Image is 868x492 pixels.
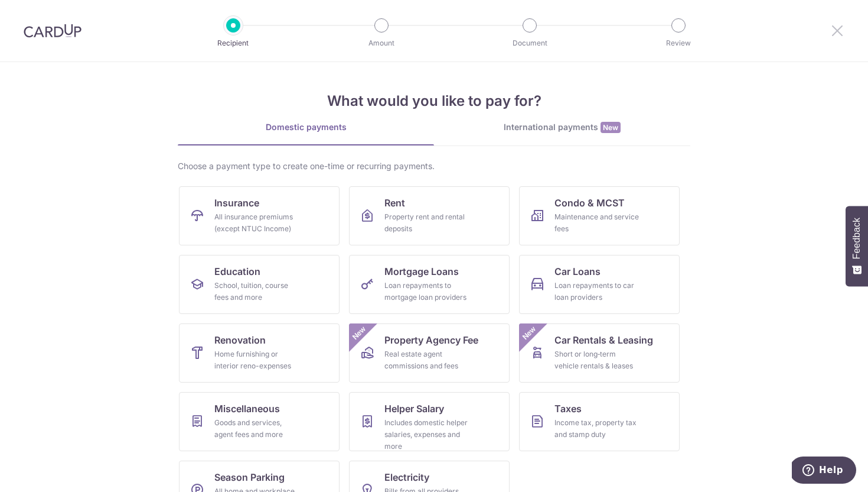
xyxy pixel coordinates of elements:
a: RentProperty rent and rental deposits [349,186,510,245]
div: Loan repayments to car loan providers [554,280,639,303]
a: EducationSchool, tuition, course fees and more [179,255,340,314]
span: Insurance [214,196,259,210]
div: Maintenance and service fees [554,211,639,235]
span: New [601,122,621,133]
span: Mortgage Loans [384,264,459,279]
a: MiscellaneousGoods and services, agent fees and more [179,392,340,451]
span: Rent [384,196,405,210]
div: School, tuition, course fees and more [214,280,299,303]
span: Renovation [214,333,266,347]
div: Loan repayments to mortgage loan providers [384,280,469,303]
a: InsuranceAll insurance premiums (except NTUC Income) [179,186,340,245]
span: Car Rentals & Leasing [554,333,653,347]
a: Property Agency FeeReal estate agent commissions and feesNew [349,323,510,383]
a: TaxesIncome tax, property tax and stamp duty [519,392,680,451]
p: Document [486,37,573,49]
span: Property Agency Fee [384,333,478,347]
a: Car LoansLoan repayments to car loan providers [519,255,680,314]
button: Feedback - Show survey [846,206,868,286]
div: Home furnishing or interior reno-expenses [214,348,299,372]
div: Income tax, property tax and stamp duty [554,417,639,441]
div: Property rent and rental deposits [384,211,469,235]
span: Education [214,264,260,279]
span: Miscellaneous [214,402,280,416]
a: RenovationHome furnishing or interior reno-expenses [179,323,340,383]
p: Amount [338,37,425,49]
div: International payments [434,121,690,134]
div: Includes domestic helper salaries, expenses and more [384,417,469,452]
span: New [350,323,369,343]
a: Mortgage LoansLoan repayments to mortgage loan providers [349,255,510,314]
span: Electricity [384,470,429,484]
span: Car Loans [554,264,601,279]
div: Domestic payments [178,121,434,133]
span: New [520,323,539,343]
div: Goods and services, agent fees and more [214,417,299,441]
span: Taxes [554,402,582,416]
div: Choose a payment type to create one-time or recurring payments. [178,160,690,172]
a: Car Rentals & LeasingShort or long‑term vehicle rentals & leasesNew [519,323,680,383]
iframe: Opens a widget where you can find more information [792,457,856,486]
p: Recipient [190,37,277,49]
span: Helper Salary [384,402,444,416]
h4: What would you like to pay for? [178,90,690,112]
p: Review [635,37,722,49]
a: Condo & MCSTMaintenance and service fees [519,186,680,245]
a: Helper SalaryIncludes domestic helper salaries, expenses and more [349,392,510,451]
div: Short or long‑term vehicle rentals & leases [554,348,639,372]
span: Feedback [851,218,862,259]
span: Season Parking [214,470,285,484]
img: CardUp [24,24,81,38]
span: Condo & MCST [554,196,625,210]
div: All insurance premiums (except NTUC Income) [214,211,299,235]
div: Real estate agent commissions and fees [384,348,469,372]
